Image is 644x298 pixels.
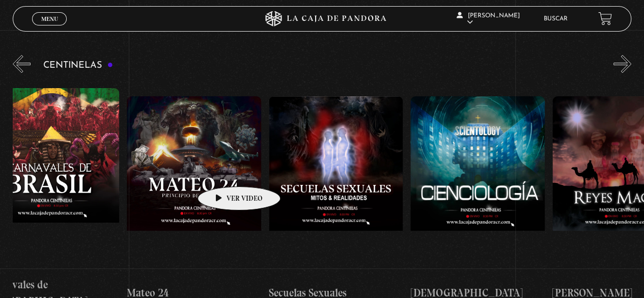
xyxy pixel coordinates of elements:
a: Buscar [544,16,568,22]
span: Menu [41,16,58,22]
span: Cerrar [38,24,62,31]
button: Next [613,55,631,73]
button: Previous [13,55,31,73]
h3: Centinelas [43,61,113,70]
a: View your shopping cart [598,12,612,25]
span: [PERSON_NAME] [457,13,520,25]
